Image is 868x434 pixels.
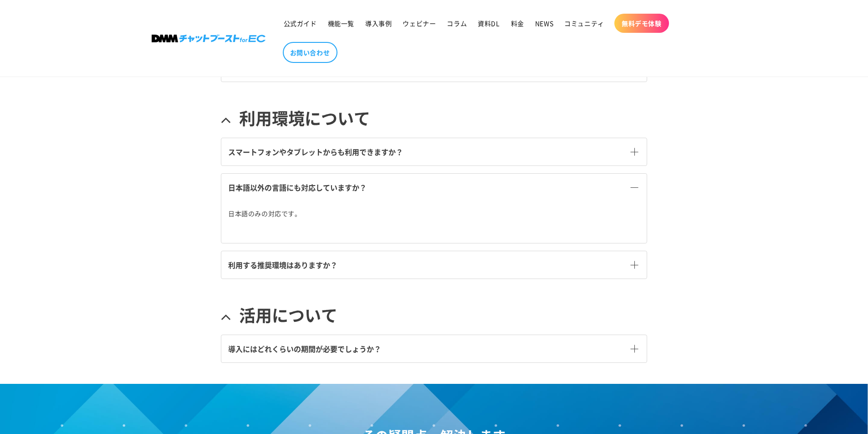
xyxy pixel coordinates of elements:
[447,19,467,27] span: コラム
[614,14,669,33] a: 無料デモ体験
[284,19,317,27] span: 公式ガイド
[278,14,322,33] a: 公式ガイド
[283,42,337,63] a: お問い合わせ
[365,19,392,27] span: 導入事例
[328,19,354,27] span: 機能一覧
[397,14,441,33] a: ウェビナー
[221,98,647,138] a: 利用環境について
[221,138,647,165] a: スマートフォンやタブレットからも利用できますか？
[403,19,436,27] span: ウェビナー
[228,208,638,219] p: 日本語のみの対応です。
[622,19,662,27] span: 無料デモ体験
[228,343,381,354] span: 導入にはどれくらいの期間が必要でしょうか？
[228,259,337,270] span: 利用する推奨環境はありますか？
[221,335,647,362] a: 導入にはどれくらいの期間が必要でしょうか？
[221,174,647,201] a: 日本語以外の言語にも対応していますか？
[221,295,647,335] a: 活用について
[559,14,610,33] a: コミュニティ
[478,19,500,27] span: 資料DL
[322,14,360,33] a: 機能一覧
[505,14,530,33] a: 料金
[472,14,505,33] a: 資料DL
[228,146,403,157] span: スマートフォンやタブレットからも利用できますか？
[290,48,330,57] span: お問い合わせ
[152,35,266,42] img: 株式会社DMM Boost
[530,14,559,33] a: NEWS
[564,19,604,27] span: コミュニティ
[360,14,397,33] a: 導入事例
[221,251,647,279] a: 利用する推奨環境はありますか？
[511,19,524,27] span: 料金
[535,19,553,27] span: NEWS
[228,182,367,193] span: 日本語以外の言語にも対応していますか？
[441,14,472,33] a: コラム
[239,107,370,129] span: 利用環境について
[239,304,337,325] span: 活用について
